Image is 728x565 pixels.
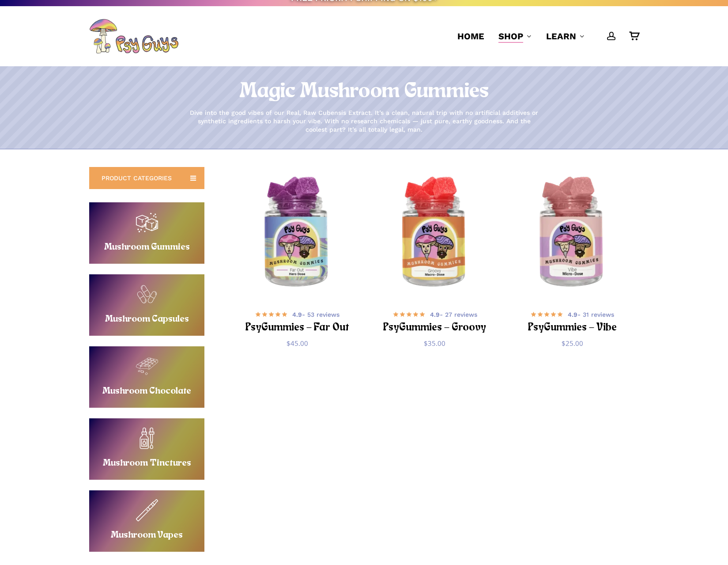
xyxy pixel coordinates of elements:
h2: PsyGummies – Far Out [244,320,351,336]
a: Shop [498,30,532,42]
span: Home [457,31,484,42]
a: 4.9- 53 reviews PsyGummies – Far Out [244,309,351,332]
h2: PsyGummies – Vibe [519,320,626,336]
a: PsyGummies - Vibe [508,169,637,298]
a: 4.9- 27 reviews PsyGummies – Groovy [381,309,489,332]
b: 4.9 [568,311,577,318]
span: Learn [546,31,576,42]
span: - 53 reviews [292,310,339,319]
h2: PsyGummies – Groovy [381,320,489,336]
p: Dive into the good vibes of our Real, Raw Cubensis Extract. It’s a clean, natural trip with no ar... [188,109,541,134]
a: Learn [546,30,585,42]
img: Passionfruit microdose magic mushroom gummies in a PsyGuys branded jar [508,169,637,298]
nav: Main Menu [450,6,639,66]
span: PRODUCT CATEGORIES [102,174,172,182]
img: Strawberry macrodose magic mushroom gummies in a PsyGuys branded jar [370,169,500,298]
a: Cart [629,31,639,41]
bdi: 35.00 [424,339,445,348]
span: - 27 reviews [430,310,477,319]
a: PsyGummies - Far Out [233,169,362,298]
span: $ [424,339,428,348]
img: PsyGuys [89,19,178,54]
span: $ [287,339,290,348]
a: 4.9- 31 reviews PsyGummies – Vibe [519,309,626,332]
bdi: 45.00 [287,339,308,348]
span: Shop [498,31,523,42]
b: 4.9 [430,311,440,318]
img: Blackberry hero dose magic mushroom gummies in a PsyGuys branded jar [233,169,362,298]
a: PsyGummies - Groovy [370,169,500,298]
span: - 31 reviews [568,310,614,319]
bdi: 25.00 [562,339,583,348]
a: Home [457,30,484,42]
a: PRODUCT CATEGORIES [89,167,204,189]
b: 4.9 [292,311,302,318]
span: $ [562,339,566,348]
